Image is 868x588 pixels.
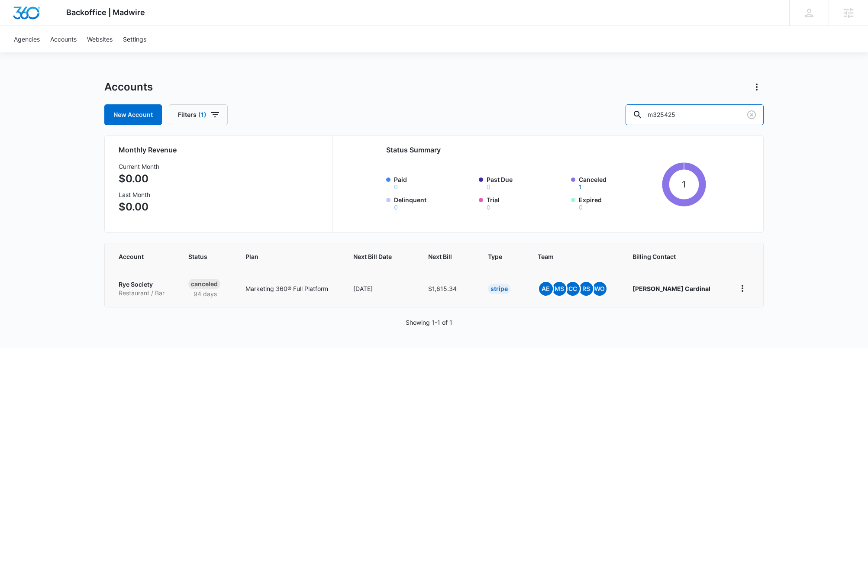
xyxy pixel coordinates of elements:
[593,282,607,296] span: WO
[632,285,710,292] strong: [PERSON_NAME] Cardinal
[353,252,395,261] span: Next Bill Date
[538,252,599,261] span: Team
[418,270,478,307] td: $1,615.34
[745,108,758,122] button: Clear
[66,8,145,17] span: Backoffice | Madwire
[245,252,332,261] span: Plan
[552,282,566,296] span: MS
[119,145,322,155] h2: Monthly Revenue
[82,26,118,52] a: Websites
[119,280,168,289] p: Rye Society
[406,318,452,327] p: Showing 1-1 of 1
[626,104,764,125] input: Search
[487,175,566,190] label: Past Due
[9,26,45,52] a: Agencies
[104,104,162,125] a: New Account
[119,171,159,187] p: $0.00
[488,284,510,294] div: Stripe
[343,270,418,307] td: [DATE]
[119,289,168,297] p: Restaurant / Bar
[539,282,553,296] span: AE
[118,26,152,52] a: Settings
[245,284,332,293] p: Marketing 360® Full Platform
[394,175,474,190] label: Paid
[169,104,228,125] button: Filters(1)
[188,289,222,298] p: 94 days
[566,282,580,296] span: CC
[198,112,207,118] span: (1)
[487,195,566,210] label: Trial
[119,162,159,171] h3: Current Month
[736,281,749,295] button: home
[488,252,504,261] span: Type
[750,80,764,94] button: Actions
[394,195,474,210] label: Delinquent
[579,175,658,190] label: Canceled
[119,280,168,297] a: Rye SocietyRestaurant / Bar
[632,252,715,261] span: Billing Contact
[579,184,582,190] button: Canceled
[119,252,155,261] span: Account
[104,81,153,94] h1: Accounts
[682,179,686,190] tspan: 1
[579,195,658,210] label: Expired
[188,279,220,289] div: Canceled
[579,282,593,296] span: RS
[45,26,82,52] a: Accounts
[119,199,159,215] p: $0.00
[188,252,212,261] span: Status
[428,252,455,261] span: Next Bill
[119,190,159,199] h3: Last Month
[386,145,706,155] h2: Status Summary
